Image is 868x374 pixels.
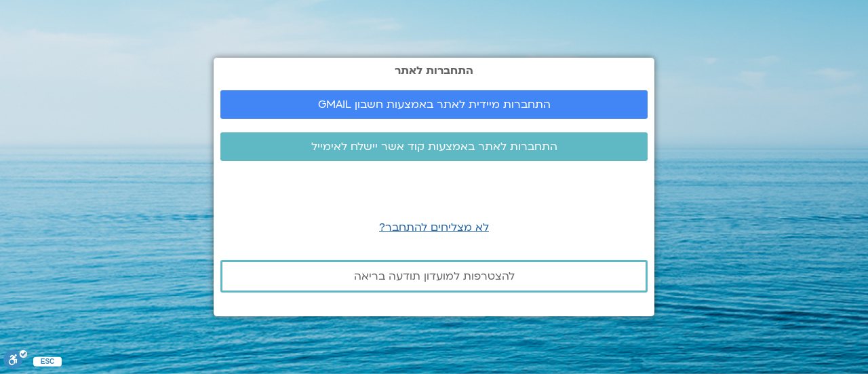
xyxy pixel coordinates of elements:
[220,260,648,293] a: להצטרפות למועדון תודעה בריאה
[220,64,648,77] h2: התחברות לאתר
[220,90,648,119] a: התחברות מיידית לאתר באמצעות חשבון GMAIL
[311,141,557,153] span: התחברות לאתר באמצעות קוד אשר יישלח לאימייל
[318,98,551,111] span: התחברות מיידית לאתר באמצעות חשבון GMAIL
[379,220,489,235] a: לא מצליחים להתחבר?
[220,132,648,161] a: התחברות לאתר באמצעות קוד אשר יישלח לאימייל
[354,270,515,282] span: להצטרפות למועדון תודעה בריאה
